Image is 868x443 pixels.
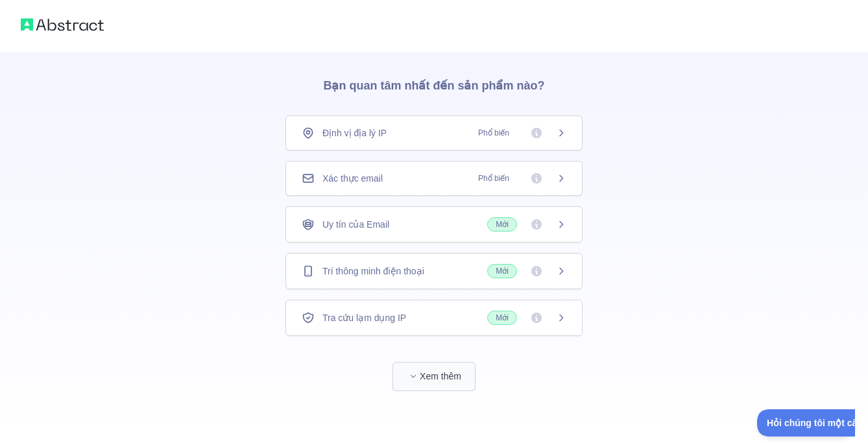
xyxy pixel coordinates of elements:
font: Phổ biến [478,174,509,183]
iframe: Chuyển đổi Hỗ trợ khách hàng [757,409,855,437]
font: Uy tín của Email [322,219,389,230]
font: Mới [496,220,509,229]
font: Mới [496,267,509,276]
font: Phổ biến [478,128,509,138]
font: Trí thông minh điện thoại [322,266,424,276]
font: Bạn quan tâm nhất đến sản phẩm nào? [324,79,545,92]
font: Xác thực email [322,173,383,184]
font: Tra cứu lạm dụng IP [322,313,406,323]
font: Mới [496,313,509,322]
font: Hỏi chúng tôi một câu hỏi [10,8,122,19]
img: Logo trừu tượng [21,16,104,34]
button: Xem thêm [392,362,476,391]
font: Định vị địa lý IP [322,128,387,138]
font: Xem thêm [420,371,461,381]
